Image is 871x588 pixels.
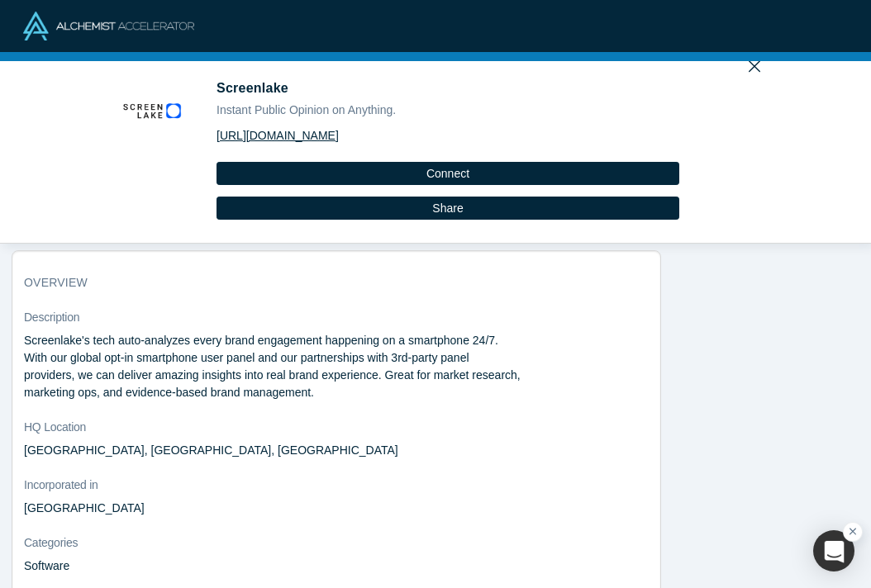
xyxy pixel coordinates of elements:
dd: [GEOGRAPHIC_DATA] [24,500,521,517]
dt: HQ Location [24,419,649,436]
dt: Categories [24,534,649,552]
dd: [GEOGRAPHIC_DATA], [GEOGRAPHIC_DATA], [GEOGRAPHIC_DATA] [24,442,521,459]
span: Screenlake [217,81,293,95]
dt: Incorporated in [24,477,649,494]
button: Connect [217,162,679,185]
button: Share [217,197,679,220]
dt: Description [24,309,649,326]
button: Close [749,54,760,77]
p: Screenlake's tech auto-analyzes every brand engagement happening on a smartphone 24/7. With our g... [24,332,521,401]
img: Screenlake's Logo [122,78,182,138]
span: Software [24,559,69,572]
div: Instant Public Opinion on Anything. [217,102,679,119]
a: [URL][DOMAIN_NAME] [217,127,679,145]
h3: overview [24,274,626,292]
img: Alchemist Logo [23,12,194,40]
